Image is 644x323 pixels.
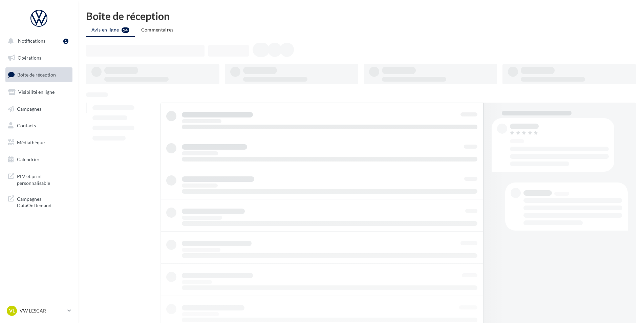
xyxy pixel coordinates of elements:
[63,39,68,44] div: 1
[5,304,72,317] a: VL VW LESCAR
[17,139,45,145] span: Médiathèque
[4,169,74,189] a: PLV et print personnalisable
[86,11,636,21] div: Boîte de réception
[18,89,55,95] span: Visibilité en ligne
[18,38,45,44] span: Notifications
[4,135,74,150] a: Médiathèque
[17,156,40,162] span: Calendrier
[18,55,41,61] span: Opérations
[17,194,70,209] span: Campagnes DataOnDemand
[4,119,74,133] a: Contacts
[9,307,15,314] span: VL
[141,27,174,33] span: Commentaires
[17,172,70,186] span: PLV et print personnalisable
[4,152,74,167] a: Calendrier
[20,307,65,314] p: VW LESCAR
[4,85,74,99] a: Visibilité en ligne
[4,102,74,116] a: Campagnes
[4,67,74,82] a: Boîte de réception
[4,34,71,48] button: Notifications 1
[17,123,36,128] span: Contacts
[4,192,74,212] a: Campagnes DataOnDemand
[4,51,74,65] a: Opérations
[17,106,41,111] span: Campagnes
[17,72,56,78] span: Boîte de réception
